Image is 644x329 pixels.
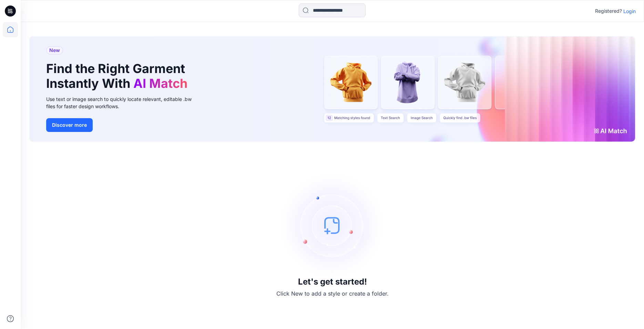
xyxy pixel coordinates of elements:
p: Click New to add a style or create a folder. [276,289,389,298]
span: AI Match [133,76,187,91]
button: Discover more [46,118,93,132]
p: Registered? [595,7,622,15]
div: Use text or image search to quickly locate relevant, editable .bw files for faster design workflows. [46,95,201,110]
img: empty-state-image.svg [281,174,384,277]
h1: Find the Right Garment Instantly With [46,61,191,91]
span: New [49,46,60,54]
h3: Let's get started! [298,277,367,287]
p: Login [623,8,636,15]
